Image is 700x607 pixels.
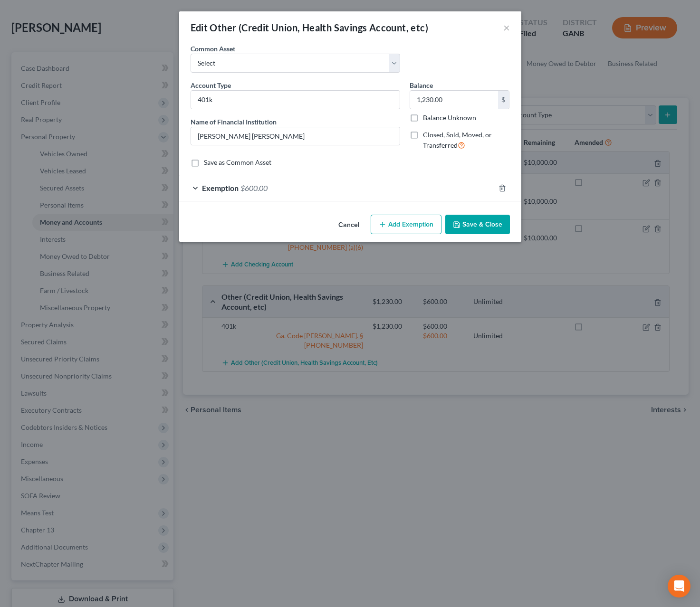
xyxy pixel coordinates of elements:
span: Closed, Sold, Moved, or Transferred [423,131,492,149]
input: Enter name... [191,127,400,145]
input: 0.00 [410,91,498,109]
button: Save & Close [445,215,510,235]
button: × [503,22,510,33]
label: Balance Unknown [423,113,476,123]
span: Name of Financial Institution [191,118,277,126]
label: Balance [410,80,433,90]
button: Add Exemption [371,215,441,235]
div: Open Intercom Messenger [668,575,690,598]
label: Save as Common Asset [204,158,271,167]
label: Common Asset [191,44,235,54]
div: $ [498,91,509,109]
input: Credit Union, HSA, etc [191,91,400,109]
div: Edit Other (Credit Union, Health Savings Account, etc) [191,21,429,34]
span: Exemption [202,183,239,192]
button: Cancel [331,216,367,235]
span: $600.00 [240,183,268,192]
label: Account Type [191,80,231,90]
